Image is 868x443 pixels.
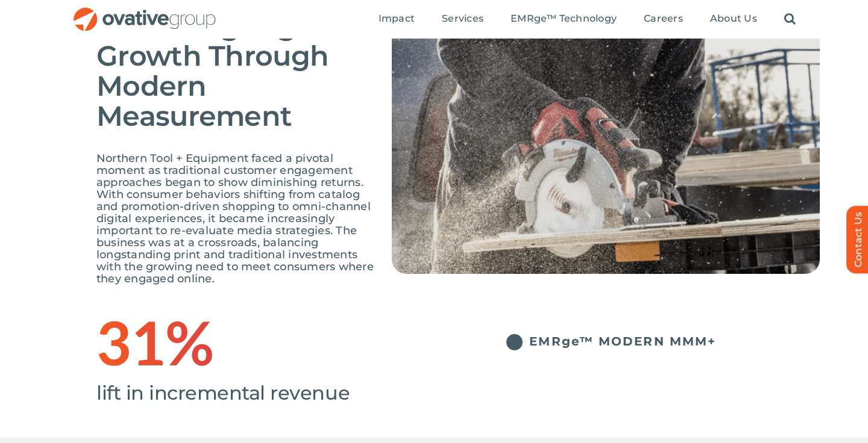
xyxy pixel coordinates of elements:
a: Services [442,13,483,26]
h5: EMRge™ MODERN MMM+ [529,334,820,349]
a: Careers [644,13,683,26]
a: Impact [379,13,415,26]
span: EMRge™ Technology [511,13,617,25]
span: Northern Tool + Equipment faced a pivotal moment as traditional customer engagement approaches be... [96,152,374,285]
span: Impact [379,13,415,25]
span: Unlocking Digital Growth Through Modern Measurement [96,8,338,133]
span: Careers [644,13,683,25]
span: About Us [710,13,757,25]
h1: 31% [96,328,458,367]
a: About Us [710,13,757,26]
a: Search [784,13,796,26]
span: Services [442,13,483,25]
span: lift in incremental revenue [96,381,350,404]
a: EMRge™ Technology [511,13,617,26]
a: OG_Full_horizontal_RGB [72,6,217,17]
